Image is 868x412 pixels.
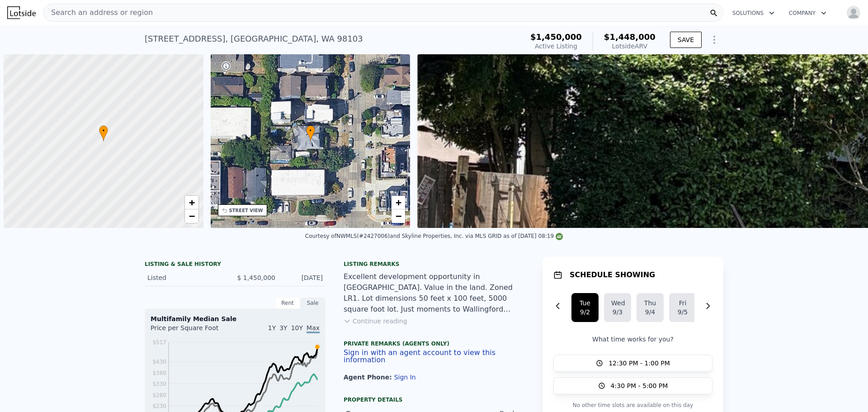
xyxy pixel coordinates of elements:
[306,127,315,135] span: •
[530,32,582,42] span: $1,450,000
[306,125,315,141] div: •
[152,359,166,365] tspan: $430
[275,297,300,309] div: Rent
[237,274,275,281] span: $ 1,450,000
[604,32,656,42] span: $1,448,000
[553,377,712,394] button: 4:30 PM - 5:00 PM
[152,370,166,376] tspan: $380
[279,324,287,331] span: 3Y
[300,297,325,309] div: Sale
[145,33,363,45] div: [STREET_ADDRESS] , [GEOGRAPHIC_DATA] , WA 98103
[151,323,235,338] div: Price per Square Foot
[344,317,407,326] button: Continue reading
[291,324,303,331] span: 10Y
[344,349,524,364] button: Sign in with an agent account to view this information
[344,340,524,349] div: Private Remarks (Agents Only)
[553,355,712,372] button: 12:30 PM - 1:00 PM
[152,381,166,387] tspan: $330
[145,260,325,270] div: LISTING & SALE HISTORY
[151,314,320,323] div: Multifamily Median Sale
[705,31,723,49] button: Show Options
[147,273,228,282] div: Listed
[637,293,664,322] button: Thu9/4
[579,298,591,308] div: Tue
[185,209,198,223] a: Zoom out
[344,271,524,315] div: Excellent development opportunity in [GEOGRAPHIC_DATA]. Value in the land. Zoned LR1. Lot dimensi...
[268,324,276,331] span: 1Y
[7,6,36,19] img: Lotside
[604,293,631,322] button: Wed9/3
[611,298,624,308] div: Wed
[846,5,861,20] img: avatar
[392,196,405,209] a: Zoom in
[553,335,712,344] p: What time works for you?
[307,324,320,333] span: Max
[556,233,563,240] img: NWMLS Logo
[344,260,524,268] div: Listing remarks
[609,359,670,368] span: 12:30 PM - 1:00 PM
[305,233,563,239] div: Courtesy of NWMLS (#2427006) and Skyline Properties, Inc. via MLS GRID as of [DATE] 08:19
[396,197,401,208] span: +
[611,308,624,317] div: 9/3
[604,42,656,51] div: Lotside ARV
[99,127,108,135] span: •
[152,339,166,346] tspan: $517
[344,396,524,403] div: Property details
[152,403,166,409] tspan: $230
[283,273,323,282] div: [DATE]
[670,32,702,48] button: SAVE
[579,308,591,317] div: 9/2
[611,381,668,390] span: 4:30 PM - 5:00 PM
[189,210,194,222] span: −
[676,308,689,317] div: 9/5
[152,392,166,398] tspan: $280
[571,293,599,322] button: Tue9/2
[570,270,655,280] h1: SCHEDULE SHOWING
[669,293,696,322] button: Fri9/5
[676,298,689,308] div: Fri
[644,298,656,308] div: Thu
[344,374,394,381] span: Agent Phone:
[392,209,405,223] a: Zoom out
[725,5,782,21] button: Solutions
[396,210,401,222] span: −
[394,374,416,381] button: Sign In
[229,207,263,214] div: STREET VIEW
[99,125,108,141] div: •
[535,43,577,50] span: Active Listing
[185,196,198,209] a: Zoom in
[44,7,153,18] span: Search an address or region
[189,197,194,208] span: +
[644,308,656,317] div: 9/4
[553,400,712,411] p: No other time slots are available on this day
[782,5,834,21] button: Company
